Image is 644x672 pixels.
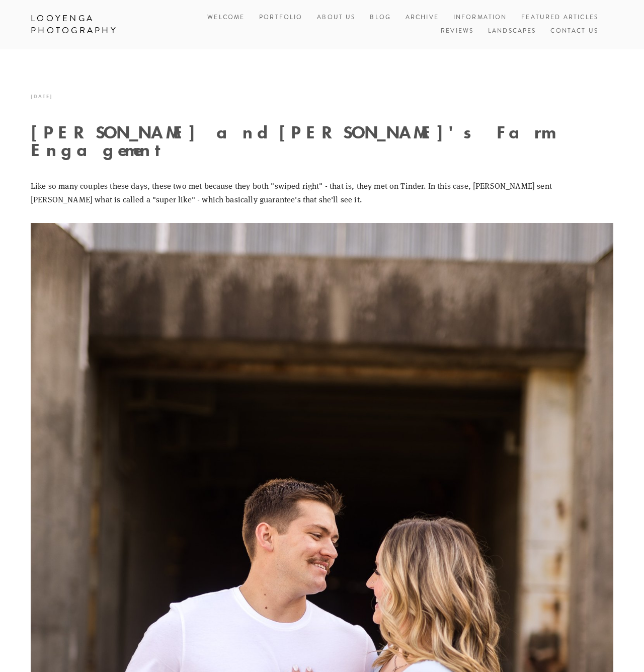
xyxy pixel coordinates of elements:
[31,90,53,103] time: [DATE]
[370,11,391,25] a: Blog
[453,13,507,22] a: Information
[550,25,598,38] a: Contact Us
[207,11,245,25] a: Welcome
[441,25,473,38] a: Reviews
[31,179,613,206] p: Like so many couples these days, these two met because they both "swiped right" - that is, they m...
[406,11,439,25] a: Archive
[31,123,613,159] h1: [PERSON_NAME] and [PERSON_NAME]'s Farm Engagement
[521,11,598,25] a: Featured Articles
[23,10,156,39] a: Looyenga Photography
[488,25,536,38] a: Landscapes
[317,11,355,25] a: About Us
[259,13,302,22] a: Portfolio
